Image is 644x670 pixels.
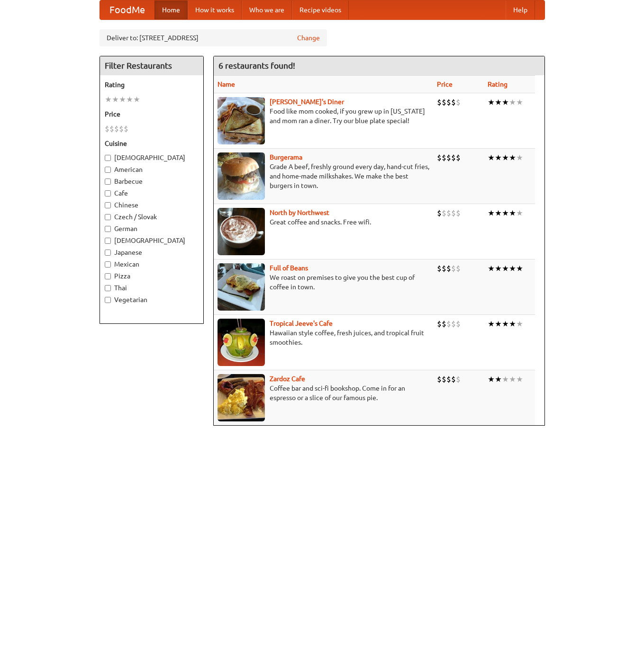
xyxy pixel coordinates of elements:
[100,29,327,46] div: Deliver to: [STREET_ADDRESS]
[451,97,456,107] li: $
[456,263,461,274] li: $
[105,250,111,256] input: Japanese
[105,153,199,162] label: [DEMOGRAPHIC_DATA]
[506,0,535,19] a: Help
[105,283,199,293] label: Thai
[105,295,199,304] label: Vegetarian
[456,374,461,384] li: $
[456,208,461,218] li: $
[105,179,111,185] input: Barbecue
[218,319,265,366] img: jeeves.jpg
[502,208,509,218] li: ★
[105,94,112,105] li: ★
[105,177,199,186] label: Barbecue
[451,319,456,329] li: $
[509,374,516,384] li: ★
[488,208,495,218] li: ★
[488,319,495,329] li: ★
[100,0,154,19] a: FoodMe
[451,263,456,274] li: $
[442,374,446,384] li: $
[218,217,429,227] p: Great coffee and snacks. Free wifi.
[105,165,199,174] label: American
[270,98,344,106] a: [PERSON_NAME]'s Diner
[105,190,111,197] input: Cafe
[218,208,265,255] img: north.jpg
[509,97,516,107] li: ★
[218,97,265,144] img: sallys.jpg
[509,319,516,329] li: ★
[446,263,451,274] li: $
[218,263,265,311] img: beans.jpg
[495,263,502,274] li: ★
[114,124,119,134] li: $
[105,167,111,173] input: American
[105,261,111,268] input: Mexican
[126,94,133,105] li: ★
[516,208,523,218] li: ★
[105,200,199,210] label: Chinese
[119,124,124,134] li: $
[105,188,199,198] label: Cafe
[105,297,111,303] input: Vegetarian
[105,155,111,161] input: [DEMOGRAPHIC_DATA]
[105,80,199,89] h5: Rating
[442,97,446,107] li: $
[100,56,203,75] h4: Filter Restaurants
[105,238,111,244] input: [DEMOGRAPHIC_DATA]
[495,319,502,329] li: ★
[456,152,461,163] li: $
[509,263,516,274] li: ★
[451,374,456,384] li: $
[446,208,451,218] li: $
[188,0,242,19] a: How it works
[105,226,111,232] input: German
[218,80,235,88] a: Name
[105,273,111,279] input: Pizza
[495,374,502,384] li: ★
[218,384,429,402] p: Coffee bar and sci-fi bookshop. Come in for an espresso or a slice of our famous pie.
[218,107,429,125] p: Food like mom cooked, if you grew up in [US_STATE] and mom ran a diner. Try our blue plate special!
[495,97,502,107] li: ★
[509,152,516,163] li: ★
[502,374,509,384] li: ★
[105,271,199,281] label: Pizza
[446,152,451,163] li: $
[105,139,199,148] h5: Cuisine
[270,264,308,272] a: Full of Beans
[297,33,320,43] a: Change
[516,263,523,274] li: ★
[105,224,199,233] label: German
[502,319,509,329] li: ★
[495,208,502,218] li: ★
[105,202,111,208] input: Chinese
[516,97,523,107] li: ★
[451,152,456,163] li: $
[105,214,111,220] input: Czech / Slovak
[451,208,456,218] li: $
[218,328,429,347] p: Hawaiian style coffee, fresh juices, and tropical fruit smoothies.
[488,97,495,107] li: ★
[270,153,302,161] a: Burgerama
[105,259,199,269] label: Mexican
[437,208,442,218] li: $
[437,319,442,329] li: $
[446,319,451,329] li: $
[105,236,199,245] label: [DEMOGRAPHIC_DATA]
[105,212,199,222] label: Czech / Slovak
[109,124,114,134] li: $
[270,375,305,383] a: Zardoz Cafe
[437,152,442,163] li: $
[495,152,502,163] li: ★
[292,0,349,19] a: Recipe videos
[456,319,461,329] li: $
[270,209,329,216] a: North by Northwest
[218,374,265,421] img: zardoz.jpg
[516,152,523,163] li: ★
[502,263,509,274] li: ★
[112,94,119,105] li: ★
[488,263,495,274] li: ★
